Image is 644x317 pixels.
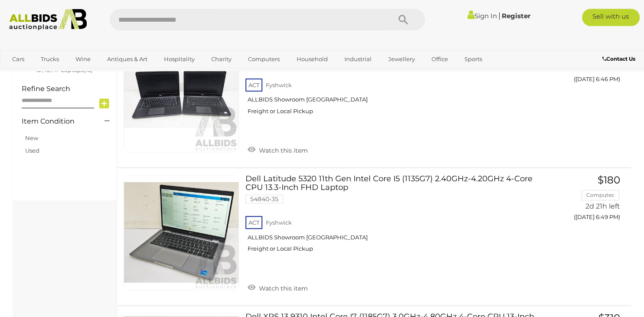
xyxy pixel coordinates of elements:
[22,85,114,93] h4: Refine Search
[257,147,308,154] span: Watch this item
[502,12,530,20] a: Register
[426,52,454,66] a: Office
[382,52,421,66] a: Jewellery
[252,175,539,259] a: Dell Latitude 5320 11th Gen Intel Core I5 (1135G7) 2.40GHz-4.20GHz 4-Core CPU 13.3-Inch FHD Lapto...
[467,12,497,20] a: Sign In
[25,147,39,154] a: Used
[206,52,237,66] a: Charity
[382,9,425,30] button: Search
[245,143,310,156] a: Watch this item
[70,52,96,66] a: Wine
[5,9,92,30] img: Allbids.com.au
[22,118,92,125] h4: Item Condition
[7,52,30,66] a: Cars
[158,52,200,66] a: Hospitality
[291,52,333,66] a: Household
[245,281,310,294] a: Watch this item
[35,52,65,66] a: Trucks
[25,134,38,141] a: New
[598,174,620,186] span: $180
[252,37,539,121] a: Dell Latitude 3380 Intel Core I3 (6006U) 2.00GHz 2-Core CPU 13.3-Inch Laptop - Lot of Two 54840-5...
[242,52,285,66] a: Computers
[7,67,79,81] a: [GEOGRAPHIC_DATA]
[602,54,637,64] a: Contact Us
[602,56,635,62] b: Contact Us
[459,52,488,66] a: Sports
[582,9,640,26] a: Sell with us
[552,37,623,88] a: $31 ecigwe 2d 21h left ([DATE] 6:46 PM)
[257,284,308,292] span: Watch this item
[339,52,377,66] a: Industrial
[498,11,500,20] span: |
[101,52,153,66] a: Antiques & Art
[552,175,623,225] a: $180 Computec 2d 21h left ([DATE] 6:49 PM)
